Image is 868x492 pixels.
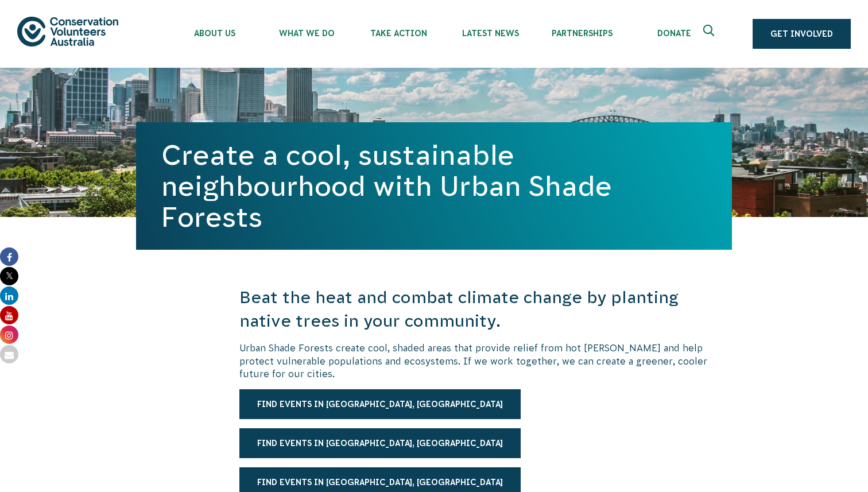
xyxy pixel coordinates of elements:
[261,29,352,38] span: What We Do
[239,286,732,332] h3: Beat the heat and combat climate change by planting native trees in your community.
[17,17,118,46] img: logo.svg
[536,29,628,38] span: Partnerships
[703,25,718,43] span: Expand search box
[239,389,521,419] a: Find events in [GEOGRAPHIC_DATA], [GEOGRAPHIC_DATA]
[161,140,707,233] h1: Create a cool, sustainable neighbourhood with Urban Shade Forests
[628,29,720,38] span: Donate
[444,29,536,38] span: Latest News
[696,20,724,48] button: Expand search box Close search box
[352,29,444,38] span: Take Action
[169,29,261,38] span: About Us
[753,19,851,49] a: Get Involved
[239,428,521,458] a: Find events in [GEOGRAPHIC_DATA], [GEOGRAPHIC_DATA]
[239,342,732,380] p: Urban Shade Forests create cool, shaded areas that provide relief from hot [PERSON_NAME] and help...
